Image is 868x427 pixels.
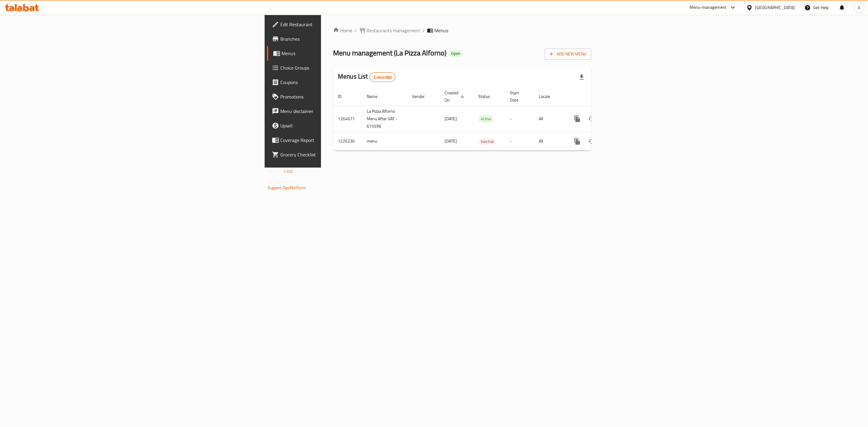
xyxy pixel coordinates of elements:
[370,72,396,82] div: Total records count
[423,27,425,34] li: /
[333,27,591,34] nav: breadcrumb
[445,89,466,104] span: Created On
[280,93,405,100] span: Promotions
[505,132,534,150] td: -
[445,137,457,145] span: [DATE]
[539,93,558,100] span: Locale
[267,46,410,61] a: Menus
[268,184,306,192] a: Support.OpsPlatform
[267,147,410,162] a: Grocery Checklist
[267,75,410,89] a: Coupons
[280,108,405,115] span: Menu disclaimer
[267,133,410,147] a: Coverage Report
[283,168,293,175] span: 1.0.0
[370,74,395,80] span: 2 record(s)
[280,64,405,71] span: Choice Groups
[280,137,405,144] span: Coverage Report
[478,115,494,122] span: Active
[367,93,385,100] span: Name
[267,32,410,46] a: Branches
[281,50,405,57] span: Menus
[570,134,584,149] button: more
[412,93,432,100] span: Vendor
[280,122,405,129] span: Upsell
[267,118,410,133] a: Upsell
[545,49,591,60] button: Add New Menu
[267,61,410,75] a: Choice Groups
[267,89,410,104] a: Promotions
[858,4,860,11] span: A
[268,178,295,186] span: Get support on:
[267,17,410,32] a: Edit Restaurant
[584,111,599,126] button: Change Status
[434,27,448,34] span: Menus
[338,72,395,82] h2: Menus List
[505,105,534,132] td: -
[478,93,498,100] span: Status
[478,138,496,145] span: Inactive
[280,35,405,42] span: Branches
[333,87,633,151] table: enhanced table
[280,79,405,86] span: Coupons
[565,87,633,106] th: Actions
[690,4,727,11] div: Menu-management
[338,93,349,100] span: ID
[549,50,587,58] span: Add New Menu
[510,89,527,104] span: Start Date
[445,115,457,123] span: [DATE]
[574,70,589,84] div: Export file
[449,50,463,57] div: Open
[280,21,405,28] span: Edit Restaurant
[534,105,565,132] td: All
[267,104,410,118] a: Menu disclaimer
[268,168,282,175] span: Version:
[755,4,795,11] div: [GEOGRAPHIC_DATA]
[449,51,463,56] span: Open
[570,111,584,126] button: more
[280,151,405,158] span: Grocery Checklist
[584,134,599,149] button: Change Status
[534,132,565,150] td: All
